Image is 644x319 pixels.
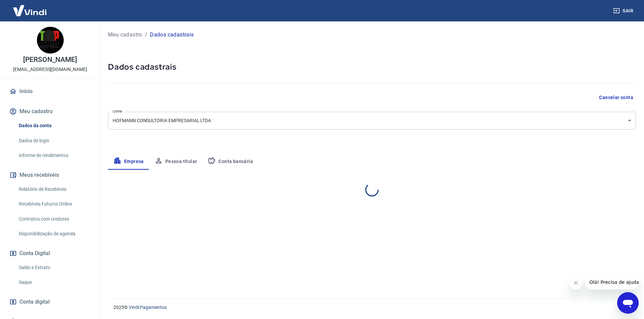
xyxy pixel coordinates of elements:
span: Conta digital [19,297,50,307]
button: Empresa [108,154,149,170]
a: Relatório de Recebíveis [16,182,92,196]
a: Informe de rendimentos [16,149,92,162]
button: Meus recebíveis [8,168,92,182]
a: Dados da conta [16,119,92,133]
a: Vindi Pagamentos [129,305,167,310]
a: Conta digital [8,295,92,309]
p: / [145,31,147,39]
a: Saldo e Extrato [16,261,92,274]
img: Vindi [8,0,52,21]
p: 2025 © [113,304,628,311]
h5: Dados cadastrais [108,62,636,72]
p: [EMAIL_ADDRESS][DOMAIN_NAME] [13,66,87,73]
iframe: Fechar mensagem [569,276,583,290]
button: Pessoa titular [149,154,203,170]
a: Meu cadastro [108,31,142,39]
a: Recebíveis Futuros Online [16,197,92,211]
label: Conta [113,109,122,114]
iframe: Botão para abrir a janela de mensagens [617,292,639,314]
span: Olá! Precisa de ajuda? [4,5,56,10]
button: Cancelar conta [596,91,636,104]
a: Início [8,84,92,99]
img: 23e9b3cd-5330-4744-86f7-66e1c79c592a.jpeg [37,27,64,54]
button: Meu cadastro [8,104,92,119]
p: Dados cadastrais [150,31,194,39]
a: Disponibilização de agenda [16,227,92,241]
a: Contratos com credores [16,212,92,226]
p: [PERSON_NAME] [23,56,77,63]
button: Sair [612,5,636,17]
iframe: Mensagem da empresa [585,275,639,290]
a: Saque [16,275,92,289]
button: Conta Digital [8,246,92,261]
div: HOFMANN CONSULTORIA EMPRESARIAL LTDA [108,112,636,130]
button: Conta bancária [202,154,258,170]
a: Dados de login [16,134,92,148]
